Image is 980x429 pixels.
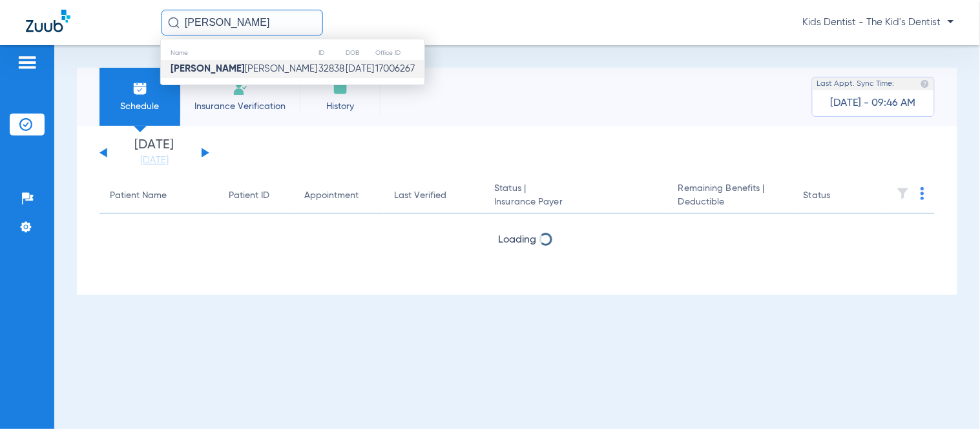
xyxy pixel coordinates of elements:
th: Office ID [375,46,424,60]
div: Patient ID [229,189,284,203]
div: Last Verified [394,189,474,203]
span: Kids Dentist - The Kid's Dentist [803,16,954,29]
td: 17006267 [375,60,424,78]
span: Schedule [109,100,171,113]
img: group-dot-blue.svg [921,187,924,200]
img: filter.svg [897,187,910,200]
span: Deductible [678,195,783,209]
th: Remaining Benefits | [668,178,793,214]
th: ID [318,46,345,60]
img: last sync help info [921,79,930,88]
div: Patient ID [229,189,270,203]
img: Zuub Logo [26,10,70,32]
span: Last Appt. Sync Time: [817,77,895,90]
div: Patient Name [110,189,209,203]
td: [DATE] [345,60,375,78]
th: DOB [345,46,375,60]
th: Name [161,46,318,60]
span: [PERSON_NAME] [171,64,317,74]
input: Search for patients [162,10,323,35]
div: Patient Name [110,189,167,203]
div: Last Verified [394,189,446,203]
strong: [PERSON_NAME] [171,64,245,74]
span: Loading [498,235,536,245]
img: Search Icon [168,17,180,28]
th: Status | [485,178,668,214]
th: Status [793,178,881,214]
span: [DATE] - 09:46 AM [831,97,916,110]
div: Appointment [304,189,359,203]
td: 32838 [318,60,345,78]
img: Schedule [132,81,148,96]
span: History [309,100,371,113]
li: [DATE] [116,139,193,167]
img: History [333,81,348,96]
img: Manual Insurance Verification [233,81,248,96]
img: hamburger-icon [17,55,37,70]
iframe: Chat Widget [915,367,980,429]
span: Insurance Verification [190,100,290,113]
span: Insurance Payer [495,195,658,209]
a: [DATE] [116,154,193,167]
div: Appointment [304,189,373,203]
